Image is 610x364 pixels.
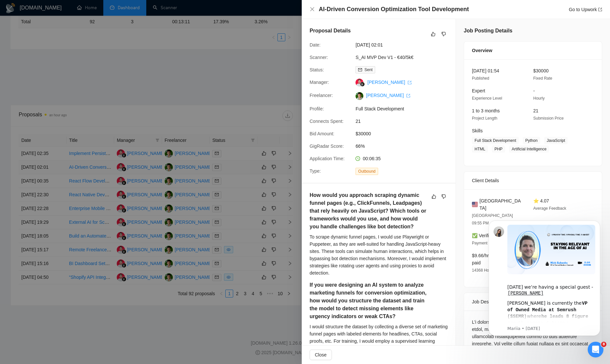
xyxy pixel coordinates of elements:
span: Status: [310,67,324,72]
a: Go to Upworkexport [569,7,602,12]
span: Full Stack Development [472,137,519,144]
button: Close [310,350,332,360]
button: Close [310,7,315,12]
span: Application Time: [310,156,345,161]
span: 66% [356,143,454,150]
span: Artificial Intelligence [509,145,549,153]
button: dislike [440,30,448,38]
span: like [431,31,436,37]
div: To scrape dynamic funnel pages, I would use Playwright or Puppeteer, as they are well-suited for ... [310,233,448,277]
span: JavaScript [544,137,568,144]
span: Close [315,351,327,358]
span: Manager: [310,80,329,85]
span: Freelancer: [310,93,333,98]
span: export [408,81,412,85]
span: [DATE] 01:54 [472,68,499,73]
span: 1 to 3 months [472,108,500,113]
iframe: Intercom live chat [588,342,603,357]
span: - [533,88,535,93]
span: Type: [310,168,321,174]
span: $30000 [533,68,549,73]
span: clock-circle [356,156,360,161]
span: $30000 [356,130,454,137]
span: Date: [310,42,320,48]
span: Profile: [310,106,324,111]
h5: How would you approach scraping dynamic funnel pages (e.g., ClickFunnels, Leadpages) that rely he... [310,191,427,231]
div: Job Description [472,293,594,311]
span: Submission Price [533,116,564,121]
img: gigradar-bm.png [360,82,365,86]
span: Skills [472,128,483,133]
span: export [406,94,410,98]
img: 🇺🇸 [472,201,478,208]
span: Fixed Rate [533,76,552,81]
span: Scanner: [310,55,328,60]
span: 00:06:35 [363,156,381,161]
span: 14368 Hours [472,268,495,273]
span: GigRadar Score: [310,144,344,149]
span: close [310,7,315,12]
span: 21 [356,118,454,125]
span: Python [523,137,540,144]
span: Project Length [472,116,497,121]
span: Hourly [533,96,545,101]
span: HTML [472,145,488,153]
span: $9.66/hr avg hourly rate paid [472,253,520,265]
a: [PERSON_NAME] export [366,93,410,98]
span: 21 [533,108,539,113]
span: Outbound [356,168,378,175]
div: Client Details [472,172,594,189]
h4: AI-Driven Conversion Optimization Tool Development [319,5,469,13]
span: mail [358,68,362,72]
h5: Proposal Details [310,27,351,35]
a: [PERSON_NAME] export [367,80,412,85]
span: [GEOGRAPHIC_DATA] 09:55 PM [472,213,513,225]
span: ⭐ 4.07 [533,198,549,203]
span: ✅ Verified [472,233,494,238]
iframe: Intercom notifications message [479,215,610,340]
button: like [429,30,437,38]
h5: If you were designing an AI system to analyze marketing funnels for conversion optimization, how ... [310,281,427,320]
span: Expert [472,88,485,93]
span: Connects Spent: [310,119,344,124]
h5: Job Posting Details [464,27,512,35]
span: Bid Amount: [310,131,335,136]
span: Overview [472,47,492,54]
button: like [430,193,438,201]
span: Average Feedback [533,206,566,211]
span: [GEOGRAPHIC_DATA] [479,197,523,212]
span: Payment Verification [472,241,508,245]
span: export [598,8,602,11]
span: [DATE] 02:01 [356,41,454,48]
a: S_AI MVP Dev V1 - €40/5k€ [356,55,413,60]
span: 8 [601,342,606,347]
span: Experience Level [472,96,502,101]
span: Full Stack Development [356,105,454,112]
span: like [432,194,436,199]
span: Sent [364,67,373,72]
img: c1-433A73C3F_gDgKG5P9PaNGWamWxV6gHY4fOgIh0yNwA1LzmA4yoA3RK-8Y6vjeP [356,92,363,100]
button: dislike [440,193,448,201]
span: Published [472,76,489,81]
span: PHP [492,145,505,153]
span: dislike [441,194,446,199]
span: dislike [441,31,446,37]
